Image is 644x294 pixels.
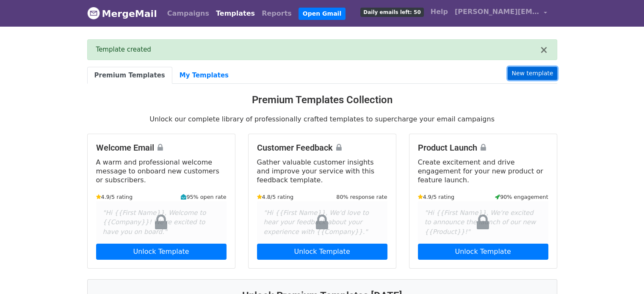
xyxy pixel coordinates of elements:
[495,193,548,201] small: 90% engagement
[96,201,227,244] div: "Hi {{First Name}}, Welcome to {{Company}}! We're excited to have you on board."
[87,115,557,124] p: Unlock our complete library of professionally crafted templates to supercharge your email campaigns
[257,193,294,201] small: 4.8/5 rating
[418,244,548,260] a: Unlock Template
[87,7,100,19] img: MergeMail logo
[87,94,557,106] h3: Premium Templates Collection
[451,3,550,23] a: [PERSON_NAME][EMAIL_ADDRESS][DOMAIN_NAME]
[87,67,172,84] a: Premium Templates
[508,67,557,80] a: New template
[96,158,227,184] p: A warm and professional welcome message to onboard new customers or subscribers.
[172,67,236,84] a: My Templates
[257,244,387,260] a: Unlock Template
[96,143,227,153] h4: Welcome Email
[418,143,548,153] h4: Product Launch
[427,3,451,20] a: Help
[96,193,133,201] small: 4.9/5 rating
[299,8,345,20] a: Open Gmail
[164,5,213,22] a: Campaigns
[258,5,295,22] a: Reports
[336,193,387,201] small: 80% response rate
[96,45,540,55] div: Template created
[257,158,387,184] p: Gather valuable customer insights and improve your service with this feedback template.
[96,244,227,260] a: Unlock Template
[418,201,548,244] div: "Hi {{First Name}}, We're excited to announce the launch of our new {{Product}}!"
[539,45,548,55] button: ×
[418,158,548,184] p: Create excitement and drive engagement for your new product or feature launch.
[455,7,539,17] span: [PERSON_NAME][EMAIL_ADDRESS][DOMAIN_NAME]
[181,193,226,201] small: 95% open rate
[602,253,644,294] iframe: Chat Widget
[87,5,157,22] a: MergeMail
[257,143,387,153] h4: Customer Feedback
[360,8,423,17] span: Daily emails left: 50
[418,193,455,201] small: 4.9/5 rating
[357,3,427,20] a: Daily emails left: 50
[257,201,387,244] div: "Hi {{First Name}}, We'd love to hear your feedback about your experience with {{Company}}."
[213,5,258,22] a: Templates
